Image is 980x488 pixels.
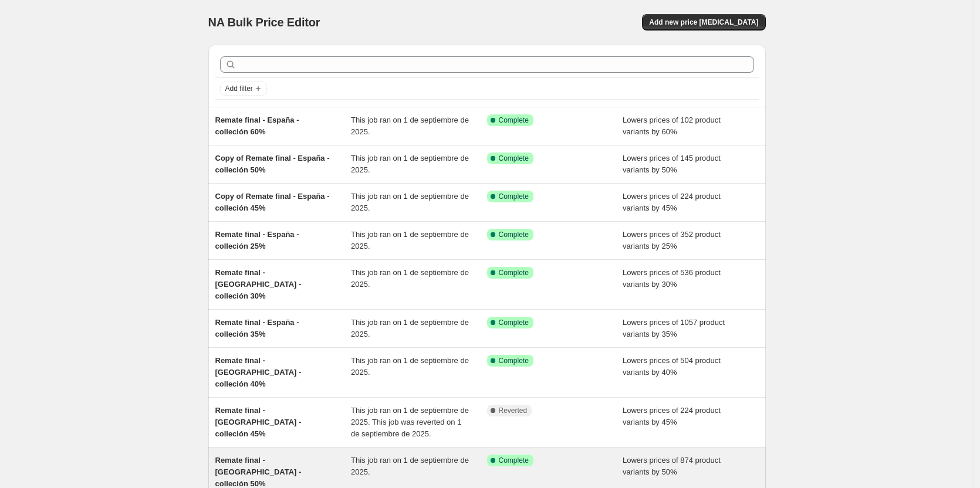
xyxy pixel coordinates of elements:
span: Copy of Remate final - España - colleción 50% [215,154,330,174]
button: Add new price [MEDICAL_DATA] [642,14,765,30]
span: This job ran on 1 de septiembre de 2025. [351,192,469,212]
span: Lowers prices of 102 product variants by 60% [623,116,721,136]
span: Lowers prices of 874 product variants by 50% [623,456,721,476]
span: Add filter [225,84,253,93]
span: This job ran on 1 de septiembre de 2025. [351,268,469,289]
span: Remate final - [GEOGRAPHIC_DATA] - colleción 30% [215,268,302,300]
span: Complete [499,268,529,277]
span: Remate final - [GEOGRAPHIC_DATA] - colleción 40% [215,356,302,388]
span: Lowers prices of 1057 product variants by 35% [623,318,725,338]
span: This job ran on 1 de septiembre de 2025. This job was reverted on 1 de septiembre de 2025. [351,406,469,438]
span: This job ran on 1 de septiembre de 2025. [351,456,469,476]
span: Remate final - España - colleción 25% [215,230,299,250]
span: This job ran on 1 de septiembre de 2025. [351,116,469,136]
span: Lowers prices of 504 product variants by 40% [623,356,721,377]
span: This job ran on 1 de septiembre de 2025. [351,154,469,174]
span: Complete [499,456,529,465]
span: Complete [499,154,529,163]
span: Remate final - [GEOGRAPHIC_DATA] - colleción 45% [215,406,302,438]
span: This job ran on 1 de septiembre de 2025. [351,230,469,250]
span: This job ran on 1 de septiembre de 2025. [351,318,469,338]
span: Complete [499,356,529,365]
span: Lowers prices of 145 product variants by 50% [623,154,721,174]
span: Remate final - España - colleción 60% [215,116,299,136]
span: Copy of Remate final - España - colleción 45% [215,192,330,212]
span: Remate final - [GEOGRAPHIC_DATA] - colleción 50% [215,456,302,488]
button: Add filter [220,82,267,96]
span: This job ran on 1 de septiembre de 2025. [351,356,469,377]
span: Reverted [499,406,528,415]
span: Lowers prices of 536 product variants by 30% [623,268,721,289]
span: Complete [499,192,529,201]
span: Add new price [MEDICAL_DATA] [649,18,758,27]
span: Remate final - España - colleción 35% [215,318,299,338]
span: Lowers prices of 352 product variants by 25% [623,230,721,250]
span: Complete [499,230,529,239]
span: Lowers prices of 224 product variants by 45% [623,192,721,212]
span: NA Bulk Price Editor [208,16,320,29]
span: Complete [499,318,529,327]
span: Complete [499,116,529,125]
span: Lowers prices of 224 product variants by 45% [623,406,721,426]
